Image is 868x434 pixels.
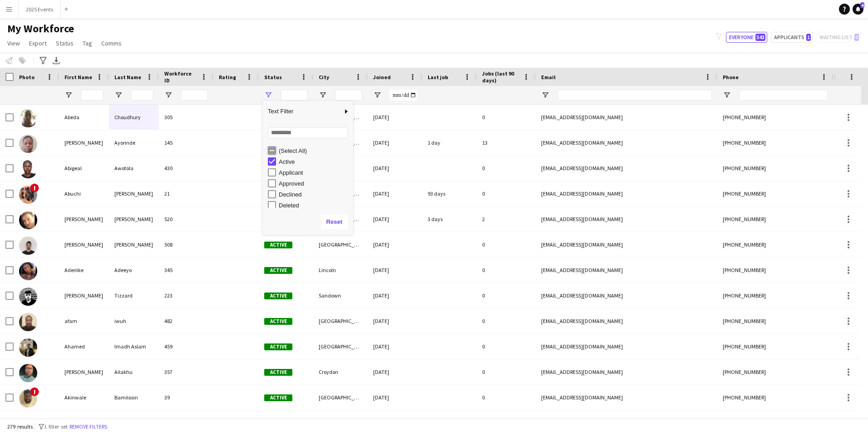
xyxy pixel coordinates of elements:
span: 343 [755,34,765,41]
div: Abigeal [59,156,109,181]
button: Open Filter Menu [541,91,549,99]
div: 0 [477,359,536,384]
div: [GEOGRAPHIC_DATA] [313,334,368,359]
div: 0 [477,181,536,206]
div: Bamilosin [109,385,159,410]
a: 4 [853,4,863,15]
div: 13 [477,130,536,155]
span: Last Name [114,74,141,81]
span: Email [541,74,556,81]
a: Export [25,37,50,49]
div: 357 [159,359,213,384]
button: Open Filter Menu [723,91,731,99]
div: 0 [477,156,536,181]
button: Applicants1 [771,32,813,43]
span: City [319,74,329,81]
span: 4 [860,2,864,8]
div: 0 [477,232,536,257]
div: 0 [477,257,536,283]
div: [EMAIL_ADDRESS][DOMAIN_NAME] [536,181,717,206]
span: Active [264,369,292,376]
div: [DATE] [368,232,422,257]
div: Choudhury [109,105,159,130]
div: 1 day [422,130,477,155]
div: Approved [279,180,350,187]
div: [PHONE_NUMBER] [717,257,833,283]
div: [PHONE_NUMBER] [717,105,833,130]
div: [EMAIL_ADDRESS][DOMAIN_NAME] [536,232,717,257]
button: Open Filter Menu [164,91,173,99]
app-action-btn: Advanced filters [38,55,49,66]
div: [EMAIL_ADDRESS][DOMAIN_NAME] [536,359,717,384]
div: [PERSON_NAME] [59,232,109,257]
div: [GEOGRAPHIC_DATA] [313,232,368,257]
div: Active [279,158,350,165]
img: Adam Bagshaw [19,211,37,229]
div: iwuh [109,308,159,333]
div: 482 [159,308,213,333]
button: Reset [321,215,348,229]
div: 508 [159,232,213,257]
span: Text Filter [262,104,342,119]
div: [PHONE_NUMBER] [717,283,833,308]
span: 1 [806,34,811,41]
div: [DATE] [368,308,422,333]
div: Awotola [109,156,159,181]
img: Abuchi Ozor [19,186,37,204]
span: View [7,39,20,47]
img: Adam Frida [19,237,37,255]
div: [EMAIL_ADDRESS][DOMAIN_NAME] [536,105,717,130]
div: afam [59,308,109,333]
input: Search filter values [268,127,348,138]
input: City Filter Input [335,90,362,101]
span: First Name [64,74,92,81]
img: Ahmed Ailakhu [19,364,37,382]
div: [PHONE_NUMBER] [717,130,833,155]
span: Active [264,343,292,350]
span: Tag [83,39,92,47]
div: [EMAIL_ADDRESS][DOMAIN_NAME] [536,156,717,181]
span: Comms [101,39,122,47]
div: Tizzard [109,283,159,308]
div: 93 days [422,181,477,206]
div: [EMAIL_ADDRESS][DOMAIN_NAME] [536,334,717,359]
div: Imadh Aslam [109,334,159,359]
button: Open Filter Menu [373,91,381,99]
div: 21 [159,181,213,206]
span: Active [264,293,292,299]
div: 345 [159,257,213,283]
button: Everyone343 [726,32,767,43]
div: Lincoln [313,257,368,283]
div: 459 [159,334,213,359]
div: Aderiike [59,257,109,283]
div: [PERSON_NAME] [109,181,159,206]
img: Abigeal Awotola [19,160,37,178]
div: Filter List [262,145,353,265]
div: Applicant [279,169,350,176]
div: [GEOGRAPHIC_DATA] [313,308,368,333]
div: 3 days [422,207,477,232]
span: Photo [19,74,35,81]
button: Open Filter Menu [319,91,327,99]
div: [PHONE_NUMBER] [717,156,833,181]
span: Active [264,318,292,325]
a: Tag [79,37,96,49]
div: Abuchi [59,181,109,206]
div: 2 [477,207,536,232]
span: ! [30,183,39,192]
span: My Workforce [7,22,74,35]
div: [DATE] [368,283,422,308]
input: Workforce ID Filter Input [181,90,208,101]
span: ! [30,387,39,396]
span: Active [264,242,292,248]
div: [DATE] [368,130,422,155]
input: First Name Filter Input [81,90,104,101]
div: [PERSON_NAME] [59,359,109,384]
div: [PERSON_NAME] [109,232,159,257]
div: Declined [279,191,350,198]
span: Rating [219,74,236,81]
div: 0 [477,385,536,410]
div: 0 [477,308,536,333]
div: Ayorinde [109,130,159,155]
div: Akinwale [59,385,109,410]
